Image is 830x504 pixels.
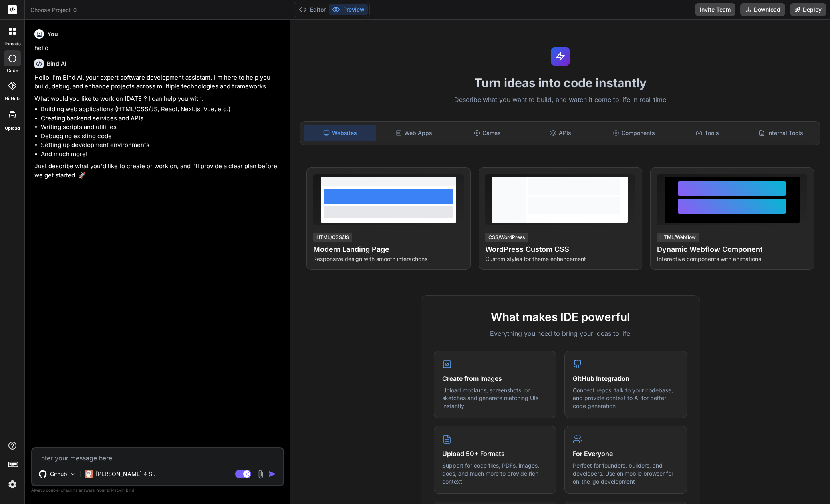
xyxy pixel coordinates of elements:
[378,125,450,141] div: Web Apps
[30,6,78,14] span: Choose Project
[50,470,67,478] p: Github
[96,470,155,478] p: [PERSON_NAME] 4 S..
[525,125,597,141] div: APIs
[6,478,19,491] img: settings
[313,255,463,263] p: Responsive design with smooth interactions
[573,449,679,458] h4: For Everyone
[34,162,282,180] p: Just describe what you'd like to create or work on, and I'll provide a clear plan before we get s...
[313,244,463,255] h4: Modern Landing Page
[657,233,699,242] div: HTML/Webflow
[745,125,817,141] div: Internal Tools
[671,125,743,141] div: Tools
[485,233,528,242] div: CSS/WordPress
[296,4,329,15] button: Editor
[485,255,635,263] p: Custom styles for theme enhancement
[41,114,282,123] li: Creating backend services and APIs
[41,132,282,141] li: Debugging existing code
[107,488,121,492] span: privacy
[740,3,785,16] button: Download
[313,233,352,242] div: HTML/CSS/JS
[41,150,282,159] li: And much more!
[329,4,368,15] button: Preview
[295,76,825,90] h1: Turn ideas into code instantly
[573,374,679,383] h4: GitHub Integration
[268,470,276,478] img: icon
[256,470,265,479] img: attachment
[295,95,825,105] p: Describe what you want to build, and watch it come to life in real-time
[7,67,18,74] label: code
[434,329,687,338] p: Everything you need to bring your ideas to life
[657,244,807,255] h4: Dynamic Webflow Component
[5,125,20,132] label: Upload
[442,374,548,383] h4: Create from Images
[4,40,21,47] label: threads
[442,449,548,458] h4: Upload 50+ Formats
[657,255,807,263] p: Interactive components with animations
[790,3,826,16] button: Deploy
[573,386,679,410] p: Connect repos, talk to your codebase, and provide context to AI for better code generation
[41,141,282,150] li: Setting up development environments
[434,309,687,325] h2: What makes IDE powerful
[31,486,284,494] p: Always double-check its answers. Your in Bind
[41,105,282,114] li: Building web applications (HTML/CSS/JS, React, Next.js, Vue, etc.)
[695,3,735,16] button: Invite Team
[41,123,282,132] li: Writing scripts and utilities
[34,94,282,104] p: What would you like to work on [DATE]? I can help you with:
[34,44,282,53] p: hello
[69,471,76,478] img: Pick Models
[598,125,670,141] div: Components
[442,462,548,485] p: Support for code files, PDFs, images, docs, and much more to provide rich context
[442,386,548,410] p: Upload mockups, screenshots, or sketches and generate matching UIs instantly
[47,30,58,38] h6: You
[485,244,635,255] h4: WordPress Custom CSS
[5,95,20,102] label: GitHub
[85,470,93,478] img: Claude 4 Sonnet
[573,462,679,485] p: Perfect for founders, builders, and developers. Use on mobile browser for on-the-go development
[47,60,66,68] h6: Bind AI
[34,73,282,91] p: Hello! I'm Bind AI, your expert software development assistant. I'm here to help you build, debug...
[451,125,523,141] div: Games
[304,125,376,141] div: Websites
